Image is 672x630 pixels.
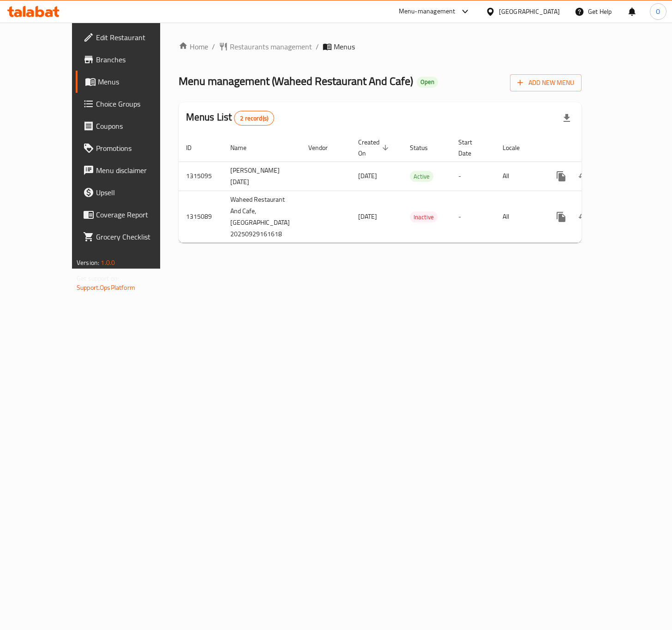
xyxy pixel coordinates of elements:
a: Branches [76,48,184,71]
a: Support.OpsPlatform [77,282,135,294]
span: O [656,6,660,17]
td: [PERSON_NAME] [DATE] [223,162,301,191]
th: Actions [543,134,646,162]
a: Promotions [76,137,184,159]
span: 1.0.0 [101,257,115,269]
button: more [550,165,572,187]
span: 2 record(s) [234,114,274,123]
span: Version: [77,257,99,269]
span: Coverage Report [96,209,177,220]
a: Upsell [76,181,184,204]
span: Menu management ( Waheed Restaurant And Cafe ) [179,71,413,91]
td: All [495,191,543,243]
a: Choice Groups [76,93,184,115]
a: Coverage Report [76,204,184,226]
div: Open [417,77,438,88]
span: Add New Menu [517,77,574,89]
span: ID [186,142,204,153]
a: Menus [76,71,184,93]
span: Menu disclaimer [96,165,177,176]
div: [GEOGRAPHIC_DATA] [499,6,560,17]
button: more [550,206,572,228]
span: [DATE] [358,210,377,222]
td: Waheed Restaurant And Cafe,[GEOGRAPHIC_DATA] 20250929161618 [223,191,301,243]
span: Grocery Checklist [96,231,177,242]
span: Get support on: [77,272,119,284]
div: Menu-management [399,6,456,17]
button: Change Status [572,165,594,187]
a: Home [179,41,208,52]
span: Choice Groups [96,98,177,109]
a: Edit Restaurant [76,26,184,48]
a: Grocery Checklist [76,226,184,248]
span: Status [410,142,440,153]
td: - [451,162,495,191]
span: Branches [96,54,177,65]
span: Promotions [96,143,177,154]
span: Open [417,78,438,86]
td: 1315095 [179,162,223,191]
span: Menus [98,76,177,87]
span: Vendor [308,142,340,153]
div: Total records count [234,111,274,126]
li: / [212,41,215,52]
div: Inactive [410,211,438,222]
td: 1315089 [179,191,223,243]
span: Coupons [96,120,177,132]
span: Created On [358,137,391,159]
a: Menu disclaimer [76,159,184,181]
span: Locale [503,142,532,153]
div: Export file [556,107,578,129]
a: Restaurants management [219,41,312,52]
span: Inactive [410,212,438,222]
span: Edit Restaurant [96,32,177,43]
span: Upsell [96,187,177,198]
span: Active [410,171,433,182]
table: enhanced table [179,134,646,243]
td: All [495,162,543,191]
span: Restaurants management [230,41,312,52]
span: [DATE] [358,170,377,182]
button: Add New Menu [510,74,582,91]
span: Name [230,142,258,153]
td: - [451,191,495,243]
li: / [316,41,319,52]
span: Start Date [458,137,484,159]
h2: Menus List [186,110,274,126]
a: Coupons [76,115,184,137]
nav: breadcrumb [179,41,582,52]
span: Menus [334,41,355,52]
